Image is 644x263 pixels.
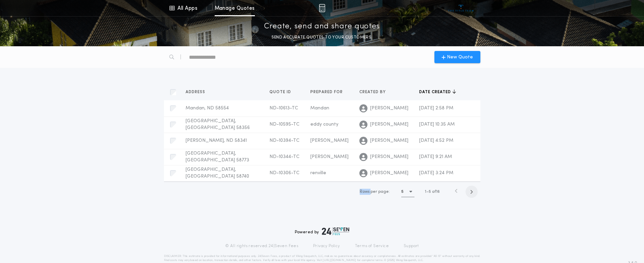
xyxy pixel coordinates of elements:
[186,151,249,163] span: [GEOGRAPHIC_DATA], [GEOGRAPHIC_DATA] 58773
[419,89,452,95] span: Date created
[323,259,356,262] a: [URL][DOMAIN_NAME]
[269,138,300,143] span: ND-10394-TC
[355,243,389,249] a: Terms of Service
[359,89,387,95] span: Created by
[359,89,391,96] button: Created by
[310,122,338,127] span: eddy county
[401,188,404,195] h1: 5
[419,138,453,143] span: [DATE] 4:52 PM
[269,154,300,159] span: ND-10344-TC
[313,243,340,249] a: Privacy Policy
[225,243,298,249] p: © All rights reserved. 24|Seven Fees
[269,89,296,96] button: Quote ID
[264,21,380,32] p: Create, send and share quotes
[269,106,298,111] span: ND-10613-TC
[419,106,453,111] span: [DATE] 2:58 PM
[448,5,474,11] img: vs-icon
[269,122,300,127] span: ND-10595-TC
[429,190,431,194] span: 5
[401,186,414,197] button: 5
[419,122,455,127] span: [DATE] 10:35 AM
[319,4,325,12] img: img
[370,154,408,160] span: [PERSON_NAME]
[164,254,480,262] p: DISCLAIMER: This estimate is provided for informational purposes only. 24|Seven Fees, a product o...
[447,54,473,61] span: New Quote
[360,190,390,194] span: Rows per page:
[370,170,408,177] span: [PERSON_NAME]
[370,121,408,128] span: [PERSON_NAME]
[269,170,300,176] span: ND-10306-TC
[434,51,480,63] button: New Quote
[419,154,452,159] span: [DATE] 9:21 AM
[271,34,372,41] p: SEND ACCURATE QUOTES TO YOUR CUSTOMERS.
[269,89,292,95] span: Quote ID
[310,89,344,95] span: Prepared for
[432,189,440,195] span: of 16
[186,89,207,95] span: Address
[370,105,408,112] span: [PERSON_NAME]
[310,138,349,143] span: [PERSON_NAME]
[310,170,326,176] span: renville
[310,106,329,111] span: Mandan
[186,119,250,130] span: [GEOGRAPHIC_DATA], [GEOGRAPHIC_DATA] 58356
[310,154,349,159] span: [PERSON_NAME]
[186,89,210,96] button: Address
[419,170,453,176] span: [DATE] 3:24 PM
[425,190,426,194] span: 1
[295,227,350,235] div: Powered by
[322,227,350,235] img: logo
[370,137,408,144] span: [PERSON_NAME]
[419,89,456,96] button: Date created
[186,167,249,179] span: [GEOGRAPHIC_DATA], [GEOGRAPHIC_DATA] 58740
[186,138,247,143] span: [PERSON_NAME], ND 58341
[186,106,229,111] span: Mandan, ND 58554
[404,243,419,249] a: Support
